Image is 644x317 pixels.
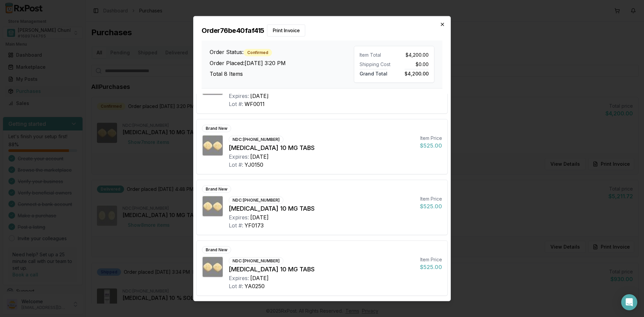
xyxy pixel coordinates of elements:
[229,264,415,274] div: [MEDICAL_DATA] 10 MG TABS
[229,160,243,168] div: Lot #:
[250,152,269,160] div: [DATE]
[210,70,354,78] h3: Total 8 Items
[244,49,272,56] div: Confirmed
[420,141,442,149] div: $525.00
[245,282,265,290] div: YA0250
[360,51,391,58] div: Item Total
[229,274,249,282] div: Expires:
[250,92,269,100] div: [DATE]
[229,196,283,204] div: NDC: [PHONE_NUMBER]
[202,24,442,36] h2: Order 76be40faf415
[420,256,442,263] div: Item Price
[250,213,269,221] div: [DATE]
[202,124,231,132] div: Brand New
[229,282,243,290] div: Lot #:
[360,69,387,76] span: Grand Total
[229,100,243,108] div: Lot #:
[245,100,265,108] div: WF0011
[229,136,283,143] div: NDC: [PHONE_NUMBER]
[210,48,354,56] h3: Order Status:
[229,257,283,264] div: NDC: [PHONE_NUMBER]
[203,135,223,155] img: Farxiga 10 MG TABS
[420,135,442,141] div: Item Price
[360,61,391,67] div: Shipping Cost
[202,185,231,193] div: Brand New
[397,61,429,67] div: $0.00
[229,213,249,221] div: Expires:
[420,202,442,210] div: $525.00
[229,221,243,229] div: Lot #:
[420,195,442,202] div: Item Price
[229,204,415,213] div: [MEDICAL_DATA] 10 MG TABS
[250,274,269,282] div: [DATE]
[420,263,442,271] div: $525.00
[245,221,264,229] div: YF0173
[210,59,354,67] h3: Order Placed: [DATE] 3:20 PM
[406,51,429,58] span: $4,200.00
[203,196,223,216] img: Farxiga 10 MG TABS
[267,24,306,36] button: Print Invoice
[203,257,223,277] img: Farxiga 10 MG TABS
[229,143,415,152] div: [MEDICAL_DATA] 10 MG TABS
[405,69,429,76] span: $4,200.00
[202,246,231,253] div: Brand New
[229,92,249,100] div: Expires:
[245,160,263,168] div: YJ0150
[229,152,249,160] div: Expires:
